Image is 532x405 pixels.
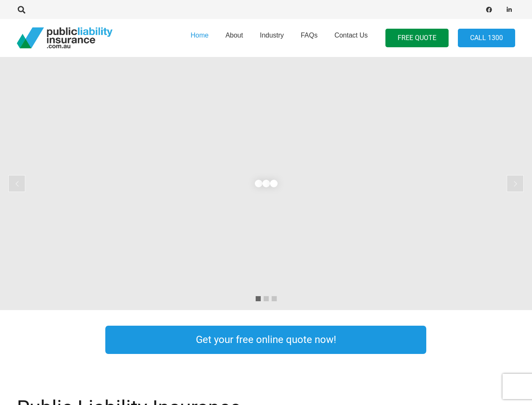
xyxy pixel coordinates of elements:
[13,6,30,13] a: Search
[326,16,376,59] a: Contact Us
[251,16,292,59] a: Industry
[105,326,426,354] a: Get your free online quote now!
[503,4,515,16] a: LinkedIn
[17,27,112,49] a: pli_logotransparent
[458,29,515,48] a: Call 1300
[260,32,284,39] span: Industry
[385,29,449,48] a: FREE QUOTE
[301,32,318,39] span: FAQs
[443,324,532,356] a: Link
[334,32,368,39] span: Contact Us
[292,16,326,59] a: FAQs
[225,32,243,39] span: About
[217,16,251,59] a: About
[190,32,209,39] span: Home
[483,4,495,16] a: Facebook
[182,16,217,59] a: Home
